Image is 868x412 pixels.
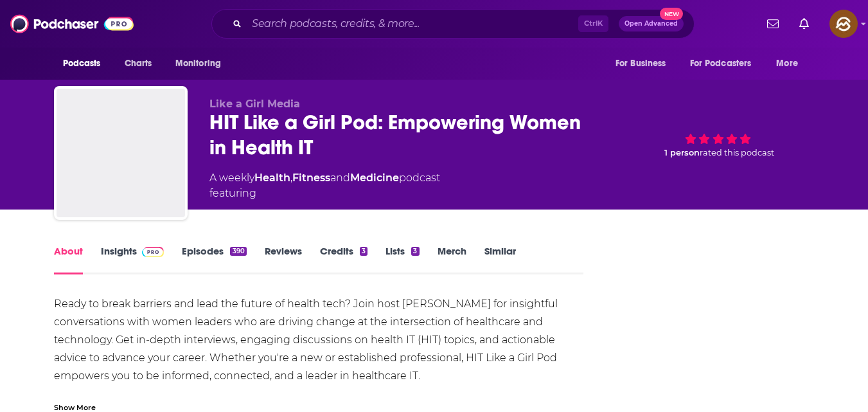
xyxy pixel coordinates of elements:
[101,245,164,274] a: InsightsPodchaser Pro
[700,148,774,157] span: rated this podcast
[829,10,858,38] span: Logged in as hey85204
[182,245,246,274] a: Episodes390
[619,16,684,31] button: Open AdvancedNew
[624,21,678,27] span: Open Advanced
[209,170,440,201] div: A weekly podcast
[360,247,368,256] div: 3
[142,247,164,257] img: Podchaser Pro
[166,51,238,76] button: open menu
[54,51,118,76] button: open menu
[794,13,814,35] a: Show notifications dropdown
[350,172,399,184] a: Medicine
[762,13,784,35] a: Show notifications dropdown
[265,245,302,274] a: Reviews
[116,51,160,76] a: Charts
[578,15,608,32] span: Ctrl K
[776,55,798,73] span: More
[254,172,290,184] a: Health
[690,55,752,73] span: For Podcasters
[230,247,246,256] div: 390
[125,55,152,73] span: Charts
[829,10,858,38] img: User Profile
[10,12,134,36] img: Podchaser - Follow, Share and Rate Podcasts
[175,55,221,73] span: Monitoring
[438,245,466,274] a: Merch
[209,186,440,201] span: featuring
[616,55,666,73] span: For Business
[622,98,815,178] div: 1 personrated this podcast
[385,245,419,274] a: Lists3
[211,9,695,39] div: Search podcasts, credits, & more...
[54,245,83,274] a: About
[664,148,700,157] span: 1 person
[63,55,101,73] span: Podcasts
[682,51,770,76] button: open menu
[209,98,300,110] span: Like a Girl Media
[292,172,330,184] a: Fitness
[484,245,516,274] a: Similar
[660,8,683,20] span: New
[290,172,292,184] span: ,
[320,245,368,274] a: Credits3
[54,295,584,403] div: Ready to break barriers and lead the future of health tech? Join host [PERSON_NAME] for insightfu...
[411,247,419,256] div: 3
[247,13,578,34] input: Search podcasts, credits, & more...
[607,51,682,76] button: open menu
[767,51,814,76] button: open menu
[330,172,350,184] span: and
[829,10,858,38] button: Show profile menu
